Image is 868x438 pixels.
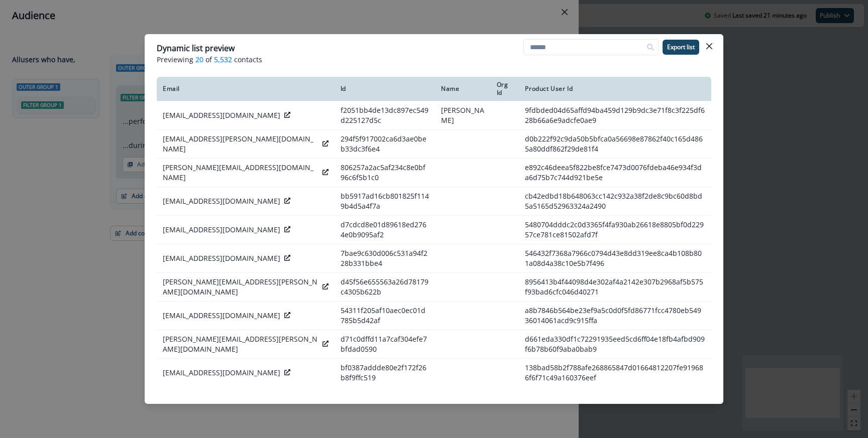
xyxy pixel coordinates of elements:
[519,273,711,302] td: 8956413b4f44098d4e302af4a2142e307b2968af5b575f93bad6cfc046d40271
[519,187,711,216] td: cb42edbd18b648063cc142c932a38f2de8c9bc60d8bd5a5165d52963324a2490
[525,85,705,93] div: Product User Id
[163,196,280,206] p: [EMAIL_ADDRESS][DOMAIN_NAME]
[335,216,435,244] td: d7cdcd8e01d89618ed2764e0b9095af2
[519,216,711,244] td: 5480704dddc2c0d3365f4fa930ab26618e8805bf0d22957ce781ce81502afd7f
[163,311,280,321] p: [EMAIL_ADDRESS][DOMAIN_NAME]
[519,101,711,130] td: 9fdbded04d65affd94ba459d129b9dc3e71f8c3f225df628b66a6e9adcfe0ae9
[435,101,491,130] td: [PERSON_NAME]
[163,225,280,235] p: [EMAIL_ADDRESS][DOMAIN_NAME]
[497,81,513,97] div: Org Id
[163,334,318,354] p: [PERSON_NAME][EMAIL_ADDRESS][PERSON_NAME][DOMAIN_NAME]
[163,134,318,154] p: [EMAIL_ADDRESS][PERSON_NAME][DOMAIN_NAME]
[341,85,429,93] div: Id
[519,302,711,330] td: a8b7846b564be23ef9a5c0d0f5fd86771fcc4780eb54936014061acd9c915ffa
[441,85,485,93] div: Name
[667,44,695,51] p: Export list
[335,330,435,359] td: d71c0dffd11a7caf304efe7bfdad0590
[335,302,435,330] td: 54311f205af10aec0ec01d785b5d42af
[163,110,280,120] p: [EMAIL_ADDRESS][DOMAIN_NAME]
[519,330,711,359] td: d661eda330df1c72291935eed5cd6ff04e18fb4afbd909f6b78b60f9aba0bab9
[519,130,711,159] td: d0b222f92c9da50b5bfca0a56698e87862f40c165d4865a80ddf862f29de81f4
[519,244,711,273] td: 546432f7368a7966c0794d43e8dd319ee8ca4b108b801a08d4a38c10e5b7f496
[335,130,435,159] td: 294f5f917002ca6d3ae0beb33dc3f6e4
[335,244,435,273] td: 7bae9c630d006c531a94f228b331bbe4
[335,359,435,387] td: bf0387addde80e2f172f26b8f9ffc519
[163,163,318,183] p: [PERSON_NAME][EMAIL_ADDRESS][DOMAIN_NAME]
[663,40,699,55] button: Export list
[214,54,232,65] span: 5,532
[157,54,711,65] p: Previewing of contacts
[335,101,435,130] td: f2051bb4de13dc897ec549d225127d5c
[335,273,435,302] td: d45f56e655563a26d78179c4305b622b
[519,159,711,187] td: e892c46deea5f822be8fce7473d0076fdeba46e934f3da6d75b7c744d921be5e
[195,54,203,65] span: 20
[701,38,717,54] button: Close
[519,359,711,387] td: 138bad58b2f788afe268865847d01664812207fe919686f6f71c49a160376eef
[163,253,280,263] p: [EMAIL_ADDRESS][DOMAIN_NAME]
[157,42,235,54] p: Dynamic list preview
[163,85,329,93] div: Email
[163,368,280,378] p: [EMAIL_ADDRESS][DOMAIN_NAME]
[163,277,318,297] p: [PERSON_NAME][EMAIL_ADDRESS][PERSON_NAME][DOMAIN_NAME]
[335,159,435,187] td: 806257a2ac5af234c8e0bf96c6f5b1c0
[335,187,435,216] td: bb5917ad16cb801825f1149b4d5a4f7a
